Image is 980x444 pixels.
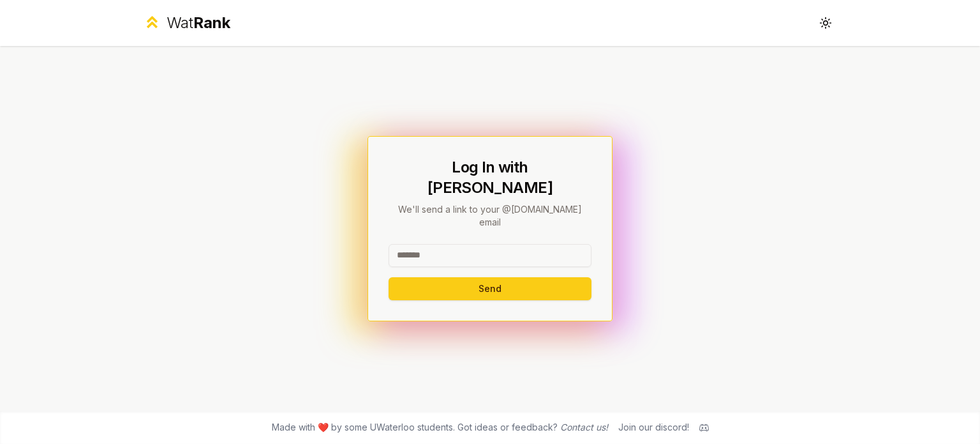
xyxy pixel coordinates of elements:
[143,13,230,33] a: WatRank
[389,157,591,198] h1: Log In with [PERSON_NAME]
[272,421,608,434] span: Made with ❤️ by some UWaterloo students. Got ideas or feedback?
[193,13,230,32] span: Rank
[618,421,689,434] div: Join our discord!
[560,422,608,433] a: Contact us!
[389,203,591,229] p: We'll send a link to your @[DOMAIN_NAME] email
[389,277,591,300] button: Send
[167,13,230,33] div: Wat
